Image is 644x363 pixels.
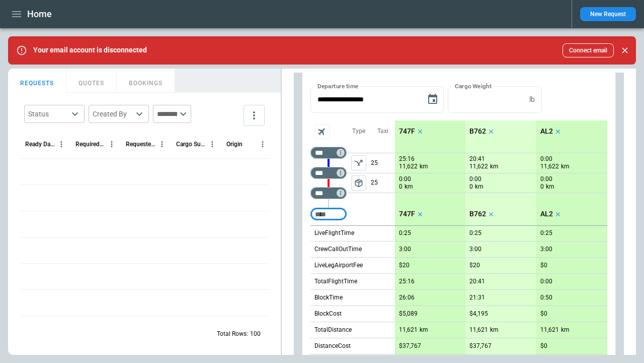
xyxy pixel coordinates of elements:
p: 11,622 [469,162,488,171]
p: 11,622 [399,162,418,171]
p: 0:25 [540,229,552,237]
p: $0 [540,310,547,318]
button: Cargo Summary column menu [206,138,219,151]
button: Origin column menu [256,138,269,151]
p: BlockCost [314,310,342,318]
p: 20:41 [469,155,485,163]
p: 0:00 [540,278,552,285]
p: 0:00 [540,175,552,183]
button: QUOTES [66,69,117,93]
label: Cargo Weight [455,82,492,90]
p: 25:16 [399,155,415,163]
p: 26:06 [399,294,415,301]
h1: Home [27,8,52,20]
div: Required Date & Time (UTC) [75,141,105,148]
button: Close [618,43,632,57]
p: $20 [469,262,480,269]
div: Too short [310,187,347,199]
p: 100 [250,330,261,338]
p: AL2 [540,127,553,136]
p: $4,195 [469,310,488,318]
button: Requested Route column menu [155,138,169,151]
button: Connect email [562,43,614,57]
p: 25 [371,153,395,173]
p: km [546,183,554,191]
p: km [405,183,413,191]
p: 25 [371,173,395,193]
button: REQUESTS [8,69,66,93]
button: Required Date & Time (UTC) column menu [105,138,118,151]
p: Taxi [377,127,388,136]
p: LiveLegAirportFee [314,261,363,270]
p: Your email account is disconnected [33,46,147,54]
label: Departure time [317,82,359,90]
p: lb [529,95,535,104]
p: TotalFlightTime [314,277,357,286]
p: 3:00 [399,246,411,253]
p: 3:00 [540,246,552,253]
p: CrewCallOutTime [314,245,362,254]
button: more [244,105,265,126]
p: Total Rows: [217,330,248,338]
p: B762 [469,127,486,136]
div: dismiss [618,39,632,62]
p: km [561,326,570,334]
div: Created By [93,109,133,119]
p: km [420,162,428,171]
p: $5,089 [399,310,418,318]
p: B762 [469,210,486,218]
p: km [420,326,428,334]
p: DistanceCost [314,342,351,350]
p: 0:00 [469,175,481,183]
p: 0:25 [469,229,481,237]
div: Too short [310,167,347,179]
p: Type [352,127,365,136]
p: 20:41 [469,278,485,285]
span: Type of sector [351,175,366,191]
div: Origin [226,141,243,148]
p: BlockTime [314,293,343,302]
p: TotalDistance [314,326,352,334]
p: 11,621 [469,326,488,334]
div: Cargo Summary [176,141,206,148]
p: km [490,162,499,171]
p: 0:00 [540,155,552,163]
span: Type of sector [351,155,366,170]
span: Aircraft selection [314,124,330,139]
p: 747F [399,127,415,136]
p: $37,767 [469,342,492,350]
p: 25:16 [399,278,415,285]
p: 11,621 [540,326,559,334]
p: km [490,326,499,334]
p: $0 [540,262,547,269]
p: 11,621 [399,326,418,334]
p: 0 [399,183,403,191]
p: 0:00 [399,175,411,183]
span: package_2 [354,178,364,188]
p: 3:00 [469,246,481,253]
p: AL2 [540,210,553,218]
p: $20 [399,262,410,269]
p: 0:50 [540,294,552,301]
p: LiveFlightTime [314,229,354,237]
p: km [561,162,570,171]
p: km [475,183,484,191]
button: BOOKINGS [117,69,175,93]
p: 0 [469,183,473,191]
p: 21:31 [469,294,485,301]
div: Ready Date & Time (UTC) [25,141,55,148]
div: Requested Route [126,141,155,148]
div: Status [28,109,68,119]
button: New Request [580,7,636,21]
p: 0:25 [399,229,411,237]
p: $0 [540,342,547,350]
div: Too short [310,147,347,159]
button: Ready Date & Time (UTC) column menu [55,138,68,151]
div: Too short [310,208,347,220]
button: left aligned [351,155,366,170]
button: Choose date, selected date is Sep 16, 2025 [423,89,443,109]
button: left aligned [351,175,366,191]
p: 0 [540,183,544,191]
p: 11,622 [540,162,559,171]
p: $37,767 [399,342,421,350]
